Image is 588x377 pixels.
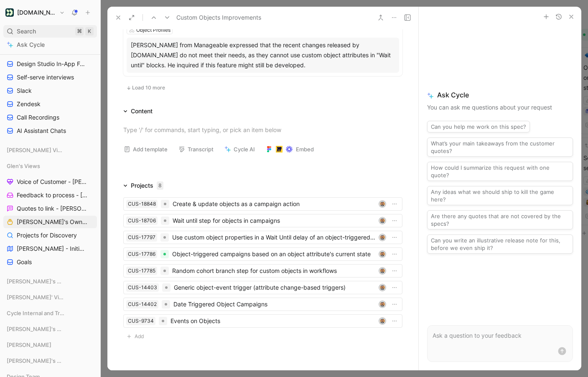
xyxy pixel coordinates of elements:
[17,218,87,226] span: [PERSON_NAME]'s Owned Projects
[173,216,375,226] div: Wait until step for objects in campaigns
[128,200,156,208] div: CUS-18848
[128,233,155,242] div: CUS-17797
[17,258,32,266] span: Goals
[3,25,97,38] div: Search⌘K
[427,138,573,157] button: What’s your main takeaways from the customer quotes?
[3,323,97,338] div: [PERSON_NAME]'s Views
[379,234,385,240] img: avatar
[427,186,573,205] button: Any ideas what we should ship to kill the game here?
[17,40,45,50] span: Ask Cycle
[136,26,171,34] div: Object Profiles
[120,181,167,191] div: Projects8
[3,256,97,268] a: Goals
[17,9,56,16] h1: [DOMAIN_NAME]
[172,249,375,259] div: Object-triggered campaigns based on an object attribute's current state
[7,293,64,301] span: [PERSON_NAME]' Views
[427,121,530,132] button: Can you help me work on this spec?
[3,111,97,124] a: Call Recordings
[427,210,573,229] button: Are there any quotes that are not covered by the specs?
[85,27,94,36] div: K
[3,160,97,172] div: Glen's Views
[123,314,402,328] a: CUS-9734Events on Objectsavatar
[7,162,40,170] span: Glen's Views
[131,40,395,70] div: [PERSON_NAME] from Manageable expressed that the recent changes released by [DOMAIN_NAME] do not ...
[172,266,375,276] div: Random cohort branch step for custom objects in workflows
[17,231,77,239] span: Projects for Discovery
[131,181,153,191] div: Projects
[171,316,375,326] div: Events on Objects
[175,143,217,155] button: Transcript
[221,143,259,155] button: Cycle AI
[123,214,402,227] a: CUS-18706Wait until step for objects in campaignsavatar
[3,189,97,201] a: Feedback to process - [PERSON_NAME]
[128,217,156,225] div: CUS-18706
[17,113,59,122] span: Call Recordings
[427,162,573,181] button: How could I summarize this request with one quote?
[3,160,97,268] div: Glen's ViewsVoice of Customer - [PERSON_NAME]Feedback to process - [PERSON_NAME]Quotes to link - ...
[7,146,64,154] span: [PERSON_NAME] Views
[3,323,97,335] div: [PERSON_NAME]'s Views
[123,231,402,244] a: CUS-17797Use custom object properties in a Wait Until delay of an object-triggered workflowavatar
[3,176,97,188] a: Voice of Customer - [PERSON_NAME]
[123,298,402,311] a: CUS-14402Date Triggered Object Campaignsavatar
[135,332,146,341] span: Add
[128,283,157,292] div: CUS-14403
[123,264,402,278] a: CUS-17785Random cohort branch step for custom objects in workflowsavatar
[3,216,97,228] a: [PERSON_NAME]'s Owned Projects
[3,144,97,156] div: [PERSON_NAME] Views
[7,325,64,333] span: [PERSON_NAME]'s Views
[3,275,97,290] div: [PERSON_NAME]'s Views
[3,242,97,255] a: [PERSON_NAME] - Initiatives
[3,7,67,18] button: Customer.io[DOMAIN_NAME]
[120,106,156,116] div: Content
[379,318,385,324] img: avatar
[17,100,41,108] span: Zendesk
[128,300,157,308] div: CUS-14402
[123,83,168,93] button: Load 10 more
[128,317,154,325] div: CUS-9734
[17,87,32,95] span: Slack
[3,38,97,51] a: Ask Cycle
[128,250,155,258] div: CUS-17786
[176,13,261,23] span: Custom Objects Improvements
[123,247,402,261] a: CUS-17786Object-triggered campaigns based on an object attribute's current stateavatar
[123,197,402,211] a: CUS-18848Create & update objects as a campaign actionavatar
[7,277,64,285] span: [PERSON_NAME]'s Views
[157,181,163,190] div: 8
[128,267,155,275] div: CUS-17785
[123,331,150,342] button: Add
[262,143,318,155] button: Embed
[17,73,74,82] span: Self-serve interviews
[173,199,375,209] div: Create & update objects as a campaign action
[3,354,97,367] div: [PERSON_NAME]'s Views
[3,125,97,137] a: AI Assistant Chats
[3,98,97,110] a: Zendesk
[3,291,97,306] div: [PERSON_NAME]' Views
[174,283,375,293] div: Generic object-event trigger (attribute change-based triggers)
[17,178,88,186] span: Voice of Customer - [PERSON_NAME]
[7,309,65,317] span: Cycle Internal and Tracking
[17,204,87,213] span: Quotes to link - [PERSON_NAME]
[3,58,97,70] a: Design Studio In-App Feedback
[379,251,385,257] img: avatar
[172,232,375,242] div: Use custom object properties in a Wait Until delay of an object-triggered workflow
[5,8,14,17] img: Customer.io
[75,27,84,36] div: ⌘
[379,301,385,307] img: avatar
[3,339,97,354] div: [PERSON_NAME]
[3,275,97,288] div: [PERSON_NAME]'s Views
[17,60,87,68] span: Design Studio In-App Feedback
[379,268,385,274] img: avatar
[3,84,97,97] a: Slack
[17,127,66,135] span: AI Assistant Chats
[17,26,36,36] span: Search
[123,281,402,294] a: CUS-14403Generic object-event trigger (attribute change-based triggers)avatar
[3,307,97,319] div: Cycle Internal and Tracking
[427,102,573,112] p: You can ask me questions about your request
[7,341,51,349] span: [PERSON_NAME]
[3,291,97,303] div: [PERSON_NAME]' Views
[131,106,153,116] div: Content
[17,191,88,199] span: Feedback to process - [PERSON_NAME]
[3,202,97,215] a: Quotes to link - [PERSON_NAME]
[173,299,375,309] div: Date Triggered Object Campaigns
